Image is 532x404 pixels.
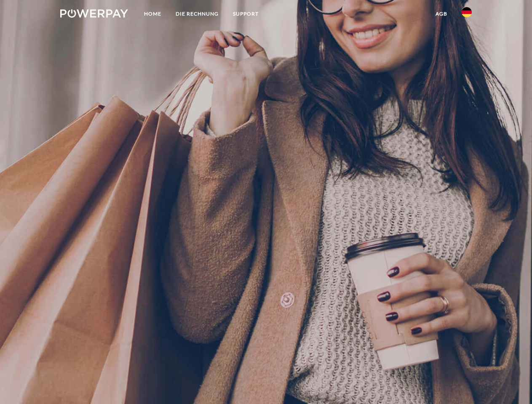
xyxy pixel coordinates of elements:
[60,9,128,18] img: logo-powerpay-white.svg
[226,6,266,21] a: SUPPORT
[168,6,226,21] a: DIE RECHNUNG
[428,6,454,21] a: agb
[462,7,472,17] img: de
[137,6,168,21] a: Home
